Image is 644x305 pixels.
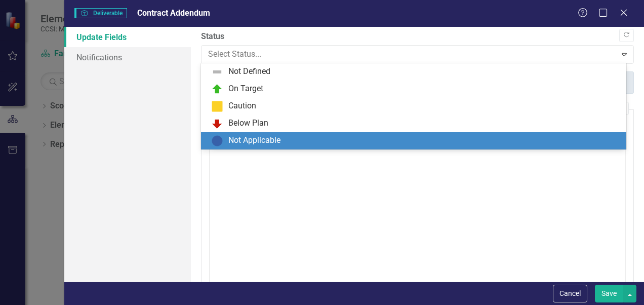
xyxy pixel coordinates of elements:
[137,8,210,18] span: Contract Addendum
[201,31,634,43] label: Status
[211,66,223,78] img: Not Defined
[228,66,270,78] div: Not Defined
[64,27,191,47] a: Update Fields
[595,285,623,302] button: Save
[74,8,127,18] span: Deliverable
[228,100,256,112] div: Caution
[228,83,263,95] div: On Target
[211,83,223,95] img: On Target
[228,118,268,129] div: Below Plan
[64,47,191,67] a: Notifications
[211,118,223,130] img: Below Plan
[553,285,587,302] button: Cancel
[211,100,223,112] img: Caution
[228,135,280,146] div: Not Applicable
[211,135,223,147] img: Not Applicable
